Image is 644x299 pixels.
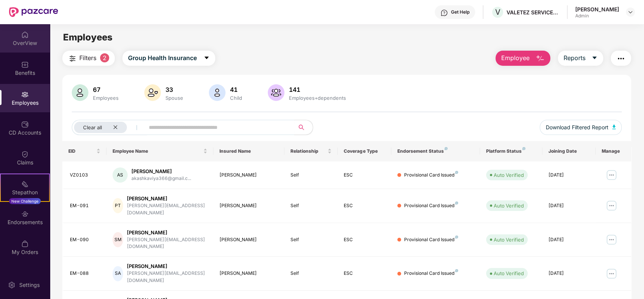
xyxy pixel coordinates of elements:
span: Reports [564,53,585,63]
div: Self [290,172,332,179]
div: Platform Status [486,148,536,154]
div: SM [113,232,123,247]
button: search [294,120,313,135]
button: Filters2 [62,51,115,66]
span: search [294,124,309,130]
div: ESC [344,236,385,243]
button: Group Health Insurancecaret-down [122,51,215,66]
img: svg+xml;base64,PHN2ZyB4bWxucz0iaHR0cDovL3d3dy53My5vcmcvMjAwMC9zdmciIHdpZHRoPSIyNCIgaGVpZ2h0PSIyNC... [68,54,77,63]
div: SA [113,266,123,281]
img: svg+xml;base64,PHN2ZyB4bWxucz0iaHR0cDovL3d3dy53My5vcmcvMjAwMC9zdmciIHhtbG5zOnhsaW5rPSJodHRwOi8vd3... [268,84,284,101]
div: Admin [575,13,619,19]
div: akashkaviya366@gmail.c... [131,175,191,182]
span: caret-down [204,55,210,62]
div: [PERSON_NAME] [219,270,278,277]
span: V [495,8,500,17]
div: Provisional Card Issued [404,172,458,179]
th: Relationship [284,141,338,161]
img: svg+xml;base64,PHN2ZyBpZD0iQmVuZWZpdHMiIHhtbG5zPSJodHRwOi8vd3d3LnczLm9yZy8yMDAwL3N2ZyIgd2lkdGg9Ij... [21,61,29,68]
div: Stepathon [1,189,49,196]
th: Insured Name [213,141,284,161]
span: caret-down [591,55,598,62]
div: EM-088 [70,270,101,277]
img: svg+xml;base64,PHN2ZyB4bWxucz0iaHR0cDovL3d3dy53My5vcmcvMjAwMC9zdmciIHdpZHRoPSIyNCIgaGVpZ2h0PSIyNC... [616,54,625,63]
img: svg+xml;base64,PHN2ZyB4bWxucz0iaHR0cDovL3d3dy53My5vcmcvMjAwMC9zdmciIHhtbG5zOnhsaW5rPSJodHRwOi8vd3... [209,84,225,101]
th: Coverage Type [338,141,391,161]
div: 33 [164,86,185,93]
div: [PERSON_NAME] [219,236,278,243]
div: VZ0103 [70,172,101,179]
div: Get Help [451,9,469,15]
span: 2 [100,53,109,62]
button: Download Filtered Report [540,120,622,135]
div: [DATE] [548,172,590,179]
div: Endorsement Status [397,148,474,154]
div: [PERSON_NAME][EMAIL_ADDRESS][DOMAIN_NAME] [127,270,207,284]
div: Provisional Card Issued [404,236,458,243]
div: New Challenge [9,198,41,204]
div: 41 [229,86,244,93]
button: Employee [496,51,550,66]
div: Self [290,270,332,277]
div: [PERSON_NAME] [131,168,191,175]
img: manageButton [605,234,618,246]
th: Joining Date [542,141,596,161]
span: Employee [501,53,530,63]
div: Employees [91,95,120,101]
button: Clear allclose [72,120,147,135]
div: PT [113,198,123,213]
img: svg+xml;base64,PHN2ZyB4bWxucz0iaHR0cDovL3d3dy53My5vcmcvMjAwMC9zdmciIHhtbG5zOnhsaW5rPSJodHRwOi8vd3... [612,125,616,129]
div: [PERSON_NAME][EMAIL_ADDRESS][DOMAIN_NAME] [127,202,207,217]
div: Employees+dependents [287,95,347,101]
img: svg+xml;base64,PHN2ZyB4bWxucz0iaHR0cDovL3d3dy53My5vcmcvMjAwMC9zdmciIHdpZHRoPSI4IiBoZWlnaHQ9IjgiIH... [445,147,448,150]
div: Auto Verified [494,236,524,243]
img: svg+xml;base64,PHN2ZyB4bWxucz0iaHR0cDovL3d3dy53My5vcmcvMjAwMC9zdmciIHhtbG5zOnhsaW5rPSJodHRwOi8vd3... [144,84,161,101]
div: [DATE] [548,202,590,209]
img: svg+xml;base64,PHN2ZyB4bWxucz0iaHR0cDovL3d3dy53My5vcmcvMjAwMC9zdmciIHhtbG5zOnhsaW5rPSJodHRwOi8vd3... [536,54,545,63]
div: [PERSON_NAME] [127,229,207,236]
img: svg+xml;base64,PHN2ZyBpZD0iRW5kb3JzZW1lbnRzIiB4bWxucz0iaHR0cDovL3d3dy53My5vcmcvMjAwMC9zdmciIHdpZH... [21,210,29,218]
div: 141 [287,86,347,93]
span: Relationship [290,148,326,154]
img: svg+xml;base64,PHN2ZyB4bWxucz0iaHR0cDovL3d3dy53My5vcmcvMjAwMC9zdmciIHdpZHRoPSI4IiBoZWlnaHQ9IjgiIH... [455,235,458,239]
div: Provisional Card Issued [404,202,458,209]
div: Spouse [164,95,185,101]
div: Auto Verified [494,270,524,277]
div: Self [290,202,332,209]
img: svg+xml;base64,PHN2ZyB4bWxucz0iaHR0cDovL3d3dy53My5vcmcvMjAwMC9zdmciIHdpZHRoPSI4IiBoZWlnaHQ9IjgiIH... [455,269,458,272]
img: svg+xml;base64,PHN2ZyBpZD0iRW1wbG95ZWVzIiB4bWxucz0iaHR0cDovL3d3dy53My5vcmcvMjAwMC9zdmciIHdpZHRoPS... [21,91,29,98]
th: EID [62,141,107,161]
img: manageButton [605,200,618,212]
div: Child [229,95,244,101]
div: Provisional Card Issued [404,270,458,277]
div: [PERSON_NAME][EMAIL_ADDRESS][DOMAIN_NAME] [127,236,207,251]
div: [DATE] [548,270,590,277]
img: svg+xml;base64,PHN2ZyBpZD0iSG9tZSIgeG1sbnM9Imh0dHA6Ly93d3cudzMub3JnLzIwMDAvc3ZnIiB3aWR0aD0iMjAiIG... [21,31,29,39]
div: ESC [344,202,385,209]
span: EID [68,148,95,154]
img: manageButton [605,268,618,280]
span: Filters [79,53,96,63]
div: Auto Verified [494,171,524,179]
img: svg+xml;base64,PHN2ZyB4bWxucz0iaHR0cDovL3d3dy53My5vcmcvMjAwMC9zdmciIHdpZHRoPSI4IiBoZWlnaHQ9IjgiIH... [522,147,525,150]
div: [PERSON_NAME] [127,263,207,270]
div: [DATE] [548,236,590,243]
span: Download Filtered Report [546,123,608,132]
img: svg+xml;base64,PHN2ZyBpZD0iU2V0dGluZy0yMHgyMCIgeG1sbnM9Imh0dHA6Ly93d3cudzMub3JnLzIwMDAvc3ZnIiB3aW... [8,281,15,289]
div: Settings [17,281,42,289]
img: svg+xml;base64,PHN2ZyBpZD0iTXlfT3JkZXJzIiBkYXRhLW5hbWU9Ik15IE9yZGVycyIgeG1sbnM9Imh0dHA6Ly93d3cudz... [21,240,29,248]
span: close [113,125,118,130]
span: Employee Name [113,148,201,154]
img: svg+xml;base64,PHN2ZyB4bWxucz0iaHR0cDovL3d3dy53My5vcmcvMjAwMC9zdmciIHhtbG5zOnhsaW5rPSJodHRwOi8vd3... [72,84,88,101]
div: Self [290,236,332,243]
div: Auto Verified [494,202,524,209]
div: ESC [344,172,385,179]
img: svg+xml;base64,PHN2ZyB4bWxucz0iaHR0cDovL3d3dy53My5vcmcvMjAwMC9zdmciIHdpZHRoPSIyMSIgaGVpZ2h0PSIyMC... [21,180,29,188]
div: ESC [344,270,385,277]
img: svg+xml;base64,PHN2ZyB4bWxucz0iaHR0cDovL3d3dy53My5vcmcvMjAwMC9zdmciIHdpZHRoPSI4IiBoZWlnaHQ9IjgiIH... [455,201,458,204]
span: Clear all [83,124,102,130]
th: Manage [596,141,631,161]
div: [PERSON_NAME] [219,202,278,209]
div: 67 [91,86,120,93]
div: VALETEZ SERVICES PRIVATE LIMITED [507,9,559,16]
